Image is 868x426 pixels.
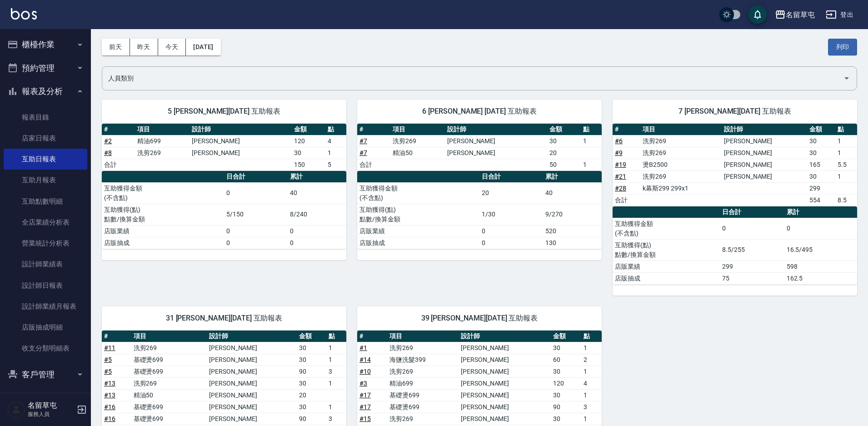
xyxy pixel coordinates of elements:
a: 營業統計分析表 [4,233,87,254]
td: 洗剪269 [131,342,207,354]
td: [PERSON_NAME] [207,354,297,366]
td: 1 [581,413,602,425]
td: 1 [835,147,857,159]
th: 日合計 [479,171,543,183]
td: 洗剪269 [640,147,722,159]
td: 1/30 [479,204,543,225]
td: 40 [543,182,602,204]
button: 櫃檯作業 [4,33,87,56]
th: 項目 [640,124,722,135]
a: 店販抽成明細 [4,317,87,338]
td: 合計 [613,194,640,206]
td: 店販抽成 [357,237,479,249]
td: [PERSON_NAME] [459,413,551,425]
th: 設計師 [722,124,807,135]
td: 16.5/495 [784,239,857,261]
td: 洗剪269 [387,342,459,354]
table: a dense table [102,124,346,171]
td: 基礎燙699 [387,401,459,413]
td: 洗剪269 [390,135,445,147]
td: 店販業績 [357,225,479,237]
td: 0 [784,218,857,239]
td: 50 [547,159,580,170]
td: 8/240 [288,204,346,225]
th: 設計師 [207,331,297,342]
table: a dense table [357,124,602,171]
a: #10 [359,368,371,375]
a: 報表目錄 [4,107,87,128]
td: 30 [551,413,581,425]
td: 1 [835,135,857,147]
td: 30 [551,366,581,377]
td: 店販業績 [613,261,720,272]
td: 2 [581,354,602,366]
td: 1 [325,147,346,159]
h5: 名留草屯 [28,401,74,410]
td: 4 [325,135,346,147]
td: 精油50 [390,147,445,159]
td: 8.5/255 [720,239,784,261]
table: a dense table [357,171,602,249]
td: 5 [325,159,346,170]
td: 8.5 [835,194,857,206]
td: 0 [224,225,288,237]
td: 30 [297,401,326,413]
th: 累計 [288,171,346,183]
th: 點 [581,331,602,342]
th: # [357,331,387,342]
td: 5.5 [835,159,857,170]
a: 設計師業績表 [4,254,87,275]
td: 520 [543,225,602,237]
td: 店販抽成 [613,272,720,284]
td: 3 [326,366,346,377]
span: 5 [PERSON_NAME][DATE] 互助報表 [113,107,335,116]
input: 人員名稱 [106,70,839,86]
button: 報表及分析 [4,80,87,103]
td: [PERSON_NAME] [445,147,547,159]
a: #15 [359,415,371,422]
td: [PERSON_NAME] [190,135,292,147]
td: 互助獲得(點) 點數/換算金額 [613,239,720,261]
td: 598 [784,261,857,272]
td: [PERSON_NAME] [722,147,807,159]
td: 互助獲得金額 (不含點) [357,182,479,204]
th: 項目 [135,124,190,135]
th: 金額 [547,124,580,135]
td: 1 [326,354,346,366]
a: #28 [615,185,626,192]
a: 互助日報表 [4,149,87,170]
a: #5 [104,356,112,363]
td: 130 [543,237,602,249]
td: 互助獲得(點) 點數/換算金額 [102,204,224,225]
a: #17 [359,391,371,399]
td: 1 [581,366,602,377]
td: [PERSON_NAME] [207,401,297,413]
a: 互助點數明細 [4,191,87,212]
td: 20 [547,147,580,159]
table: a dense table [613,124,857,206]
a: #9 [615,149,623,156]
td: 1 [581,389,602,401]
td: 554 [807,194,835,206]
td: 30 [297,377,326,389]
td: 30 [297,342,326,354]
td: [PERSON_NAME] [459,366,551,377]
th: # [102,124,135,135]
a: 全店業績分析表 [4,212,87,233]
td: 75 [720,272,784,284]
td: k幕斯299 299x1 [640,182,722,194]
button: 今天 [158,39,186,55]
a: #21 [615,173,626,180]
span: 6 [PERSON_NAME] [DATE] 互助報表 [368,107,591,116]
td: 1 [326,342,346,354]
td: [PERSON_NAME] [207,342,297,354]
td: 30 [292,147,325,159]
button: save [748,5,767,24]
td: 120 [292,135,325,147]
th: # [357,124,390,135]
td: 基礎燙699 [387,389,459,401]
a: 店家日報表 [4,128,87,149]
a: #1 [359,344,367,351]
td: 合計 [102,159,135,170]
table: a dense table [613,206,857,285]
